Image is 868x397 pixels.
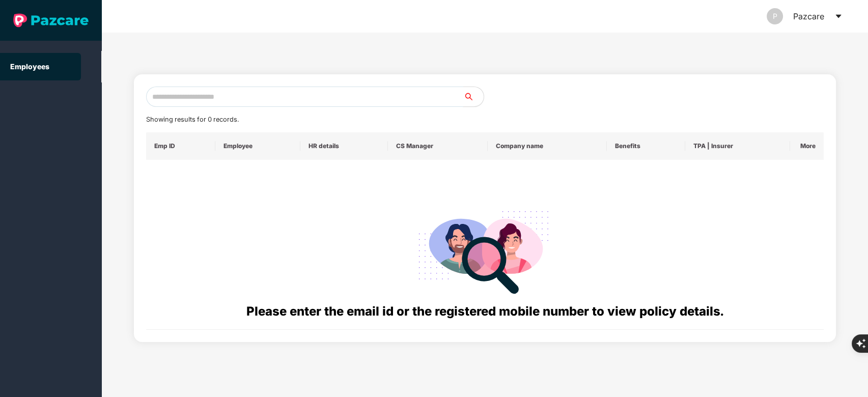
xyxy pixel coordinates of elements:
span: caret-down [834,12,843,20]
button: search [463,87,484,107]
th: CS Manager [388,132,488,160]
th: HR details [300,132,388,160]
span: Showing results for 0 records. [146,116,239,123]
a: Employees [10,62,49,71]
span: search [463,93,484,101]
span: P [773,8,777,24]
th: Emp ID [146,132,216,160]
span: Please enter the email id or the registered mobile number to view policy details. [246,304,723,319]
th: Company name [488,132,607,160]
th: TPA | Insurer [685,132,790,160]
th: Employee [215,132,300,160]
th: Benefits [607,132,685,160]
img: svg+xml;base64,PHN2ZyB4bWxucz0iaHR0cDovL3d3dy53My5vcmcvMjAwMC9zdmciIHdpZHRoPSIyODgiIGhlaWdodD0iMj... [411,198,558,302]
th: More [790,132,824,160]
